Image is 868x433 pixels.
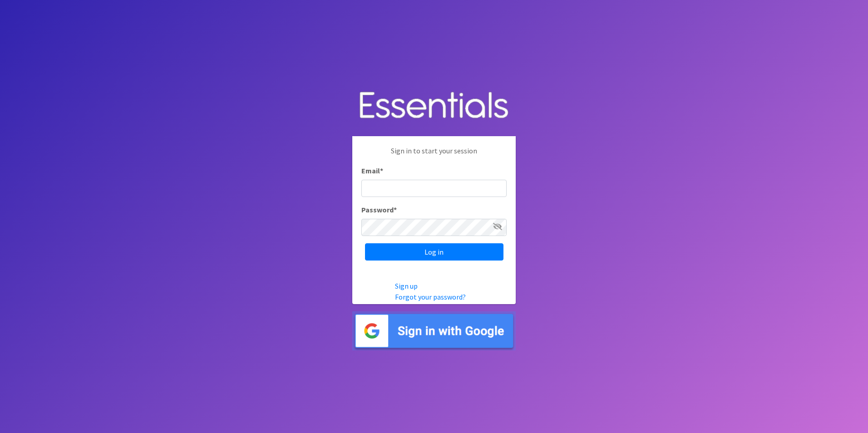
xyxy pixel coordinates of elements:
[352,83,516,129] img: Human Essentials
[394,205,397,214] abbr: required
[352,311,516,351] img: Sign in with Google
[395,281,418,290] a: Sign up
[395,292,466,301] a: Forgot your password?
[380,166,383,175] abbr: required
[361,204,397,215] label: Password
[361,165,383,176] label: Email
[365,243,503,261] input: Log in
[361,145,507,165] p: Sign in to start your session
